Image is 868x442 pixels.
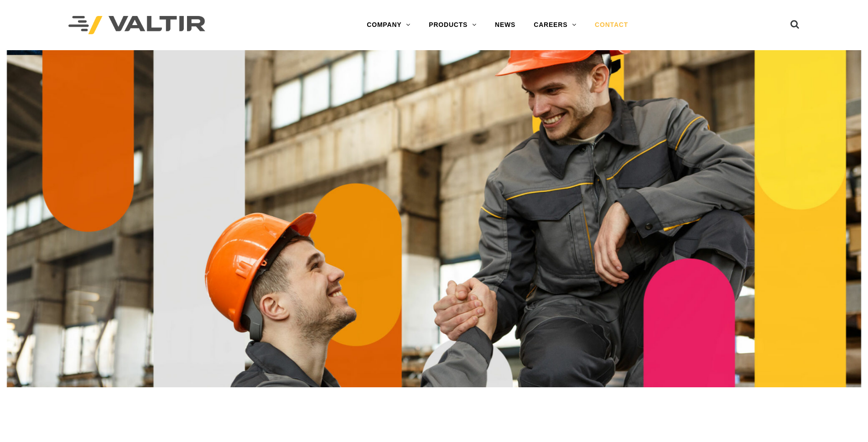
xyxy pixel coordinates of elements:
a: CONTACT [586,16,637,34]
a: NEWS [486,16,525,34]
a: COMPANY [358,16,420,34]
a: PRODUCTS [420,16,486,34]
img: Contact_1 [7,50,861,387]
img: Valtir [68,16,205,35]
a: CAREERS [525,16,586,34]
